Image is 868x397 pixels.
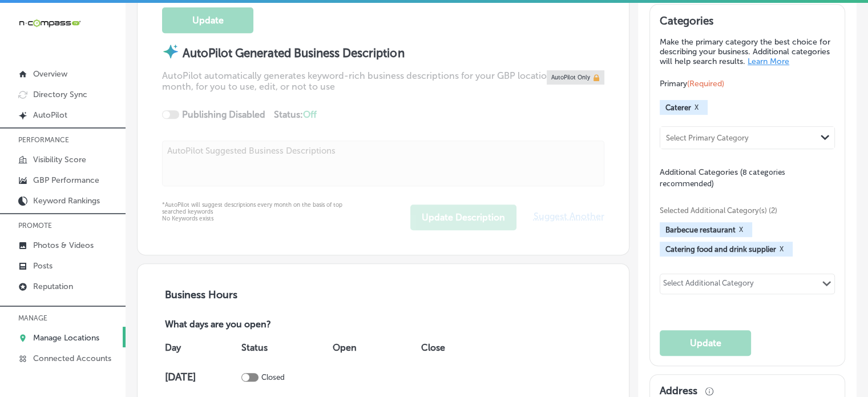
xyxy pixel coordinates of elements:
[418,331,494,363] th: Close
[665,226,736,234] span: Barbecue restaurant
[33,90,87,99] p: Directory Sync
[687,79,724,89] span: (Required)
[33,261,53,271] p: Posts
[33,240,94,250] p: Photos & Videos
[660,79,724,89] span: Primary
[18,18,81,29] img: 660ab0bf-5cc7-4cb8-ba1c-48b5ae0f18e60NCTV_CLogo_TV_Black_-500x88.png
[33,110,67,120] p: AutoPilot
[691,103,702,112] button: X
[776,244,787,254] button: X
[660,167,785,189] span: (8 categories recommended)
[33,155,86,165] p: Visibility Score
[33,175,99,185] p: GBP Performance
[162,319,353,331] p: What days are you open?
[162,7,253,33] button: Update
[33,333,99,343] p: Manage Locations
[239,331,330,363] th: Status
[330,331,418,363] th: Open
[33,354,111,363] p: Connected Accounts
[183,46,404,60] strong: AutoPilot Generated Business Description
[165,371,239,383] h4: [DATE]
[33,69,67,79] p: Overview
[736,225,746,234] button: X
[660,384,697,397] h3: Address
[162,43,179,60] img: autopilot-icon
[665,245,776,254] span: Catering food and drink supplier
[665,103,691,112] span: Caterer
[748,57,789,66] a: Learn More
[33,196,100,206] p: Keyword Rankings
[162,288,604,301] h3: Business Hours
[663,279,754,292] div: Select Additional Category
[261,373,284,382] p: Closed
[660,206,826,215] span: Selected Additional Category(s) (2)
[162,331,239,363] th: Day
[660,37,835,66] p: Make the primary category the best choice for describing your business. Additional categories wil...
[660,14,835,31] h3: Categories
[666,134,749,142] div: Select Primary Category
[660,330,751,356] button: Update
[33,282,73,291] p: Reputation
[660,167,785,189] span: Additional Categories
